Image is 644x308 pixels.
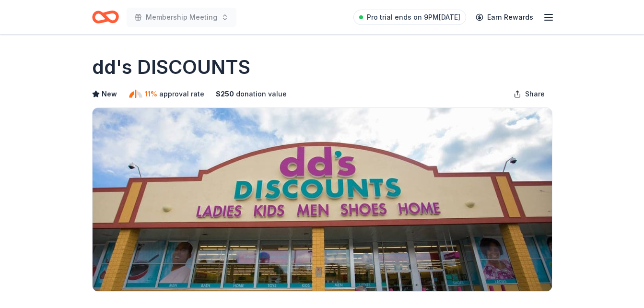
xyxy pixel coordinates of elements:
span: New [102,88,117,100]
span: Share [525,88,545,100]
span: donation value [236,88,287,100]
button: Share [506,84,552,104]
button: Membership Meeting [127,8,236,27]
h1: dd's DISCOUNTS [92,54,250,81]
span: Membership Meeting [146,12,217,23]
img: Image for dd's DISCOUNTS [93,108,552,291]
a: Earn Rewards [470,9,539,26]
span: Pro trial ends on 9PM[DATE] [367,12,460,23]
span: approval rate [159,88,204,100]
a: Pro trial ends on 9PM[DATE] [353,10,466,25]
span: 11% [145,88,157,100]
a: Home [92,6,119,28]
span: $ 250 [216,88,234,100]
